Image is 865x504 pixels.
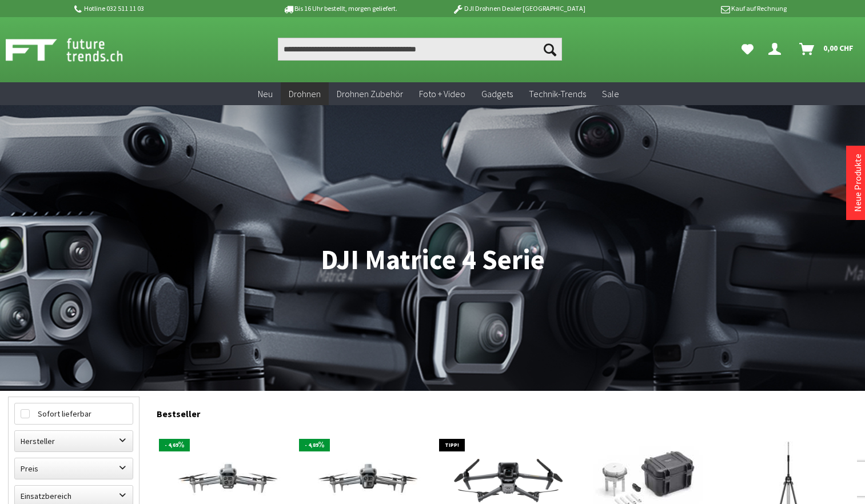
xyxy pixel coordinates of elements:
[278,38,563,61] input: Produkt, Marke, Kategorie, EAN, Artikelnummer…
[795,38,859,61] a: Warenkorb
[251,2,429,15] p: Bis 16 Uhr bestellt, morgen geliefert.
[281,82,329,106] a: Drohnen
[602,88,619,99] span: Sale
[73,2,251,15] p: Hotline 032 511 11 03
[529,88,586,99] span: Technik-Trends
[608,2,787,15] p: Kauf auf Rechnung
[736,38,759,61] a: Meine Favoriten
[258,88,273,99] span: Neu
[15,403,133,424] label: Sofort lieferbar
[157,397,857,425] div: Bestseller
[764,38,790,61] a: Dein Konto
[337,88,403,99] span: Drohnen Zubehör
[594,82,627,106] a: Sale
[289,88,321,99] span: Drohnen
[15,431,133,451] label: Hersteller
[852,154,863,212] a: Neue Produkte
[429,2,608,15] p: DJI Drohnen Dealer [GEOGRAPHIC_DATA]
[6,35,148,64] img: Shop Futuretrends - zur Startseite wechseln
[419,88,465,99] span: Foto + Video
[473,82,521,106] a: Gadgets
[538,38,562,61] button: Suchen
[411,82,473,106] a: Foto + Video
[8,246,857,274] h1: DJI Matrice 4 Serie
[15,458,133,479] label: Preis
[329,82,411,106] a: Drohnen Zubehör
[823,39,854,57] span: 0,00 CHF
[521,82,594,106] a: Technik-Trends
[250,82,281,106] a: Neu
[481,88,513,99] span: Gadgets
